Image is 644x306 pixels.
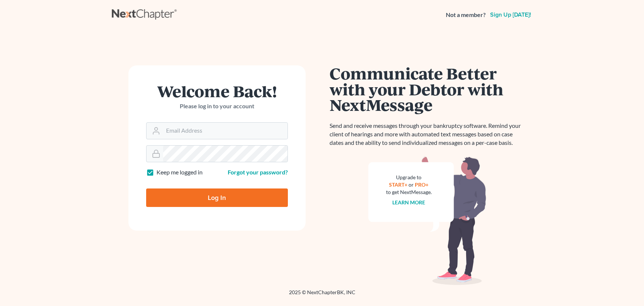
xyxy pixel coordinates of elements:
h1: Communicate Better with your Debtor with NextMessage [330,65,525,113]
span: or [409,181,414,188]
div: to get NextMessage. [386,188,432,196]
a: PRO+ [415,181,428,188]
h1: Welcome Back! [146,83,288,99]
a: START+ [389,181,407,188]
label: Keep me logged in [156,168,203,177]
a: Learn more [392,199,425,205]
a: Sign up [DATE]! [489,12,533,18]
input: Log In [146,188,288,207]
p: Send and receive messages through your bankruptcy software. Remind your client of hearings and mo... [330,122,525,147]
img: nextmessage_bg-59042aed3d76b12b5cd301f8e5b87938c9018125f34e5fa2b7a6b67550977c72.svg [368,156,486,285]
div: 2025 © NextChapterBK, INC [112,289,533,302]
strong: Not a member? [446,11,486,19]
input: Email Address [163,123,287,139]
p: Please log in to your account [146,102,288,110]
a: Forgot your password? [228,169,288,176]
div: Upgrade to [386,174,432,181]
